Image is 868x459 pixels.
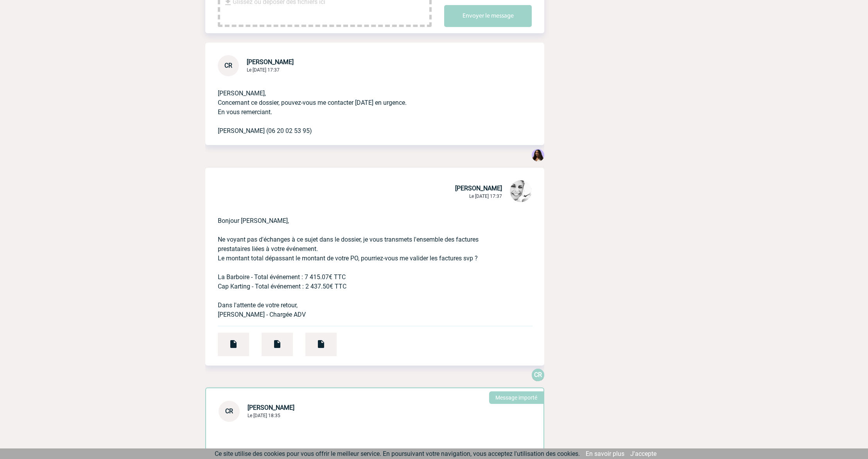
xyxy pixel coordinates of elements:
[495,394,537,401] p: Message importé
[444,5,532,27] button: Envoyer le message
[469,194,502,199] span: Le [DATE] 17:37
[218,204,510,319] p: Bonjour [PERSON_NAME], Ne voyant pas d'échanges à ce sujet dans le dossier, je vous transmets l'e...
[205,337,249,344] a: La Barboire - Facture Acompte.pdf
[224,62,232,69] span: CR
[249,337,293,344] a: La Barboire - Facture Solde.pdf
[630,450,656,457] a: J'accepte
[215,450,580,457] span: Ce site utilise des cookies pour vous offrir le meilleur service. En poursuivant votre navigation...
[247,404,294,411] span: [PERSON_NAME]
[586,450,624,457] a: En savoir plus
[532,149,544,163] div: Jessica NETO BOGALHO 27 Août 2025 à 10:23
[247,58,294,66] span: [PERSON_NAME]
[218,76,510,136] p: [PERSON_NAME], Concernant ce dossier, pouvez-vous me contacter [DATE] en urgence. En vous remerci...
[532,369,544,381] p: CR
[455,185,502,192] span: [PERSON_NAME]
[247,413,280,418] span: Le [DATE] 18:35
[225,407,233,415] span: CR
[293,337,337,344] a: Cap Karting - Facture.pdf
[247,67,280,73] span: Le [DATE] 17:37
[510,180,532,202] img: 103013-0.jpeg
[532,149,544,161] img: 131234-0.jpg
[532,369,544,381] div: Corinne REBOLLO 26 Août 2025 à 17:29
